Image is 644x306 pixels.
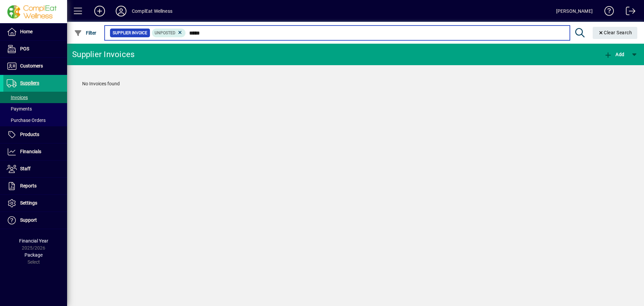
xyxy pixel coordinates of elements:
[20,46,29,51] span: POS
[602,48,626,60] button: Add
[621,1,636,23] a: Logout
[7,95,28,100] span: Invoices
[113,30,147,36] span: Supplier Invoice
[3,103,67,115] a: Payments
[3,126,67,143] a: Products
[20,132,39,137] span: Products
[3,161,67,177] a: Staff
[598,30,632,35] span: Clear Search
[19,238,48,244] span: Financial Year
[3,115,67,126] a: Purchase Orders
[20,217,37,223] span: Support
[72,27,98,39] button: Filter
[3,58,67,75] a: Customers
[20,183,37,188] span: Reports
[556,6,593,16] div: [PERSON_NAME]
[604,52,624,57] span: Add
[20,200,37,206] span: Settings
[20,63,43,69] span: Customers
[593,27,638,39] button: Clear
[75,74,636,94] div: No Invoices found
[7,106,32,112] span: Payments
[7,118,46,123] span: Purchase Orders
[72,49,135,60] div: Supplier Invoices
[3,143,67,160] a: Financials
[20,149,41,154] span: Financials
[24,252,43,258] span: Package
[155,31,175,35] span: Unposted
[110,5,132,17] button: Profile
[3,24,67,40] a: Home
[3,195,67,212] a: Settings
[3,41,67,57] a: POS
[74,30,97,36] span: Filter
[3,178,67,194] a: Reports
[3,212,67,229] a: Support
[20,166,31,171] span: Staff
[152,29,186,37] mat-chip: Invoice Status: Unposted
[132,6,172,16] div: ComplEat Wellness
[20,29,33,34] span: Home
[3,92,67,103] a: Invoices
[599,1,614,23] a: Knowledge Base
[20,80,39,86] span: Suppliers
[89,5,110,17] button: Add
